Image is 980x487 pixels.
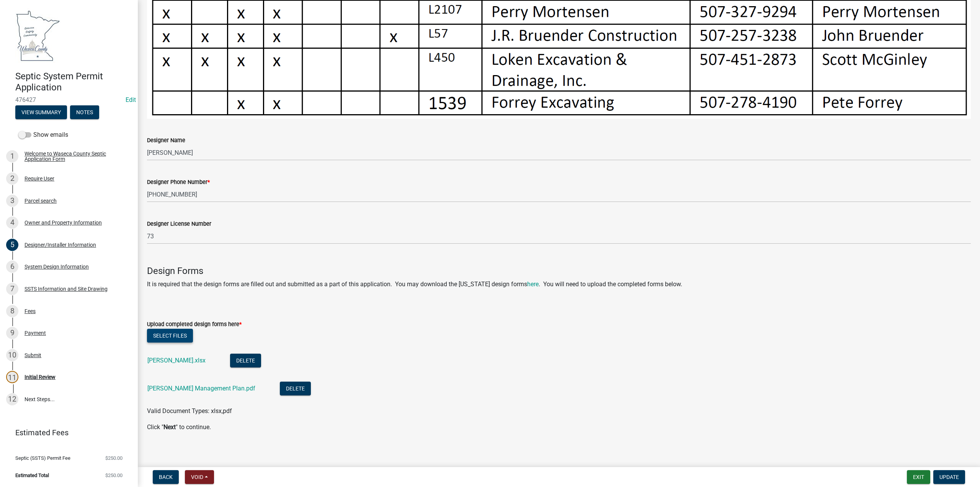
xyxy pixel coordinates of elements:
[185,470,214,484] button: Void
[147,322,242,327] label: Upload completed design forms here
[527,280,539,288] a: here
[147,407,232,415] span: Valid Document Types: xlsx,pdf
[24,242,96,248] div: Designer/Installer Information
[6,195,18,207] div: 3
[939,474,959,480] span: Update
[6,216,18,229] div: 4
[24,308,36,314] div: Fees
[153,470,179,484] button: Back
[24,286,108,292] div: SSTS Information and Site Drawing
[6,239,18,251] div: 5
[6,283,18,295] div: 7
[24,176,54,181] div: Require User
[18,130,68,139] label: Show emails
[6,327,18,339] div: 9
[6,261,18,273] div: 6
[24,220,102,225] div: Owner and Property Information
[70,105,99,119] button: Notes
[230,357,261,365] wm-modal-confirm: Delete Document
[24,353,41,358] div: Submit
[280,385,311,393] wm-modal-confirm: Delete Document
[280,382,311,395] button: Delete
[230,354,261,367] button: Delete
[6,172,18,185] div: 2
[126,96,136,103] a: Edit
[15,8,60,63] img: Waseca County, Minnesota
[6,425,126,440] a: Estimated Fees
[15,110,67,116] wm-modal-confirm: Summary
[147,280,971,289] p: It is required that the design forms are filled out and submitted as a part of this application. ...
[6,305,18,317] div: 8
[15,105,67,119] button: View Summary
[163,423,176,431] strong: Next
[24,330,46,336] div: Payment
[907,470,930,484] button: Exit
[147,357,206,364] a: [PERSON_NAME].xlsx
[6,371,18,383] div: 11
[6,349,18,361] div: 10
[24,374,56,380] div: Initial Review
[105,456,122,461] span: $250.00
[933,470,965,484] button: Update
[105,473,122,478] span: $250.00
[24,198,57,203] div: Parcel search
[147,423,971,432] p: Click " " to continue.
[15,456,70,461] span: Septic (SSTS) Permit Fee
[159,474,173,480] span: Back
[6,393,18,405] div: 12
[147,221,211,227] label: Designer License Number
[191,474,203,480] span: Void
[24,151,126,162] div: Welcome to Waseca County Septic Application Form
[147,329,193,343] button: Select files
[147,385,255,392] a: [PERSON_NAME] Management Plan.pdf
[6,150,18,162] div: 1
[147,180,210,185] label: Designer Phone Number
[147,266,971,277] h4: Design Forms
[15,71,132,93] h4: Septic System Permit Application
[147,138,185,143] label: Designer Name
[126,96,136,103] wm-modal-confirm: Edit Application Number
[15,96,122,103] span: 476427
[24,264,89,269] div: System Design Information
[70,110,99,116] wm-modal-confirm: Notes
[15,473,49,478] span: Estimated Total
